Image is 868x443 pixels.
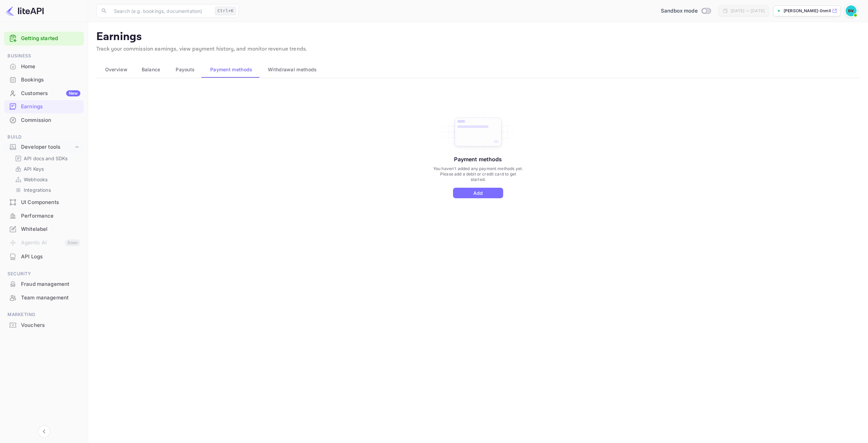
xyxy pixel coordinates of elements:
[454,155,502,163] p: Payment methods
[21,63,80,71] div: Home
[210,66,253,74] span: Payment methods
[4,141,84,153] div: Developer tools
[15,155,78,162] a: API docs and SDKs
[21,116,80,124] div: Commission
[784,8,831,14] p: [PERSON_NAME]-0nmll....
[21,280,80,288] div: Fraud management
[4,133,84,141] span: Build
[4,209,84,222] a: Performance
[21,294,80,302] div: Team management
[4,223,84,236] div: Whitelabel
[142,66,160,74] span: Balance
[4,311,84,318] span: Marketing
[21,90,80,97] div: Customers
[24,155,68,162] p: API docs and SDKs
[12,185,81,195] div: Integrations
[38,425,50,438] button: Collapse navigation
[4,319,84,332] div: Vouchers
[215,6,236,15] div: Ctrl+K
[268,66,317,74] span: Withdrawal methods
[4,114,84,126] a: Commission
[4,196,84,208] a: UI Components
[21,103,80,111] div: Earnings
[24,165,44,172] p: API Keys
[4,278,84,290] a: Fraud management
[4,270,84,278] span: Security
[4,223,84,235] a: Whitelabel
[15,186,78,193] a: Integrations
[4,250,84,263] a: API Logs
[4,60,84,73] a: Home
[21,225,80,233] div: Whitelabel
[21,212,80,220] div: Performance
[12,164,81,174] div: API Keys
[176,66,195,74] span: Payouts
[24,176,47,183] p: Webhooks
[66,90,80,96] div: New
[4,60,84,73] div: Home
[15,165,78,172] a: API Keys
[4,87,84,100] div: CustomersNew
[105,66,127,74] span: Overview
[453,188,503,198] button: Add
[432,166,524,182] p: You haven't added any payment methods yet. Please add a debit or credit card to get started.
[96,61,860,78] div: scrollable auto tabs example
[12,174,81,184] div: Webhooks
[4,100,84,113] a: Earnings
[4,73,84,87] div: Bookings
[21,76,80,84] div: Bookings
[110,4,212,18] input: Search (e.g. bookings, documentation)
[4,319,84,331] a: Vouchers
[21,35,80,42] a: Getting started
[661,7,698,15] span: Sandbox mode
[846,5,856,16] img: DAVID VELASQUEZ
[4,32,84,45] div: Getting started
[4,114,84,127] div: Commission
[21,321,80,329] div: Vouchers
[5,5,44,16] img: LiteAPI logo
[24,186,51,193] p: Integrations
[4,250,84,263] div: API Logs
[21,253,80,261] div: API Logs
[96,30,860,44] p: Earnings
[437,112,519,152] img: Add Card
[4,209,84,223] div: Performance
[21,199,80,206] div: UI Components
[731,8,765,14] div: [DATE] — [DATE]
[12,153,81,163] div: API docs and SDKs
[15,176,78,183] a: Webhooks
[21,143,74,151] div: Developer tools
[4,52,84,60] span: Business
[658,7,713,15] div: Switch to Production mode
[4,278,84,291] div: Fraud management
[4,291,84,304] div: Team management
[4,100,84,113] div: Earnings
[4,87,84,99] a: CustomersNew
[4,291,84,304] a: Team management
[4,73,84,86] a: Bookings
[96,45,860,53] p: Track your commission earnings, view payment history, and monitor revenue trends.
